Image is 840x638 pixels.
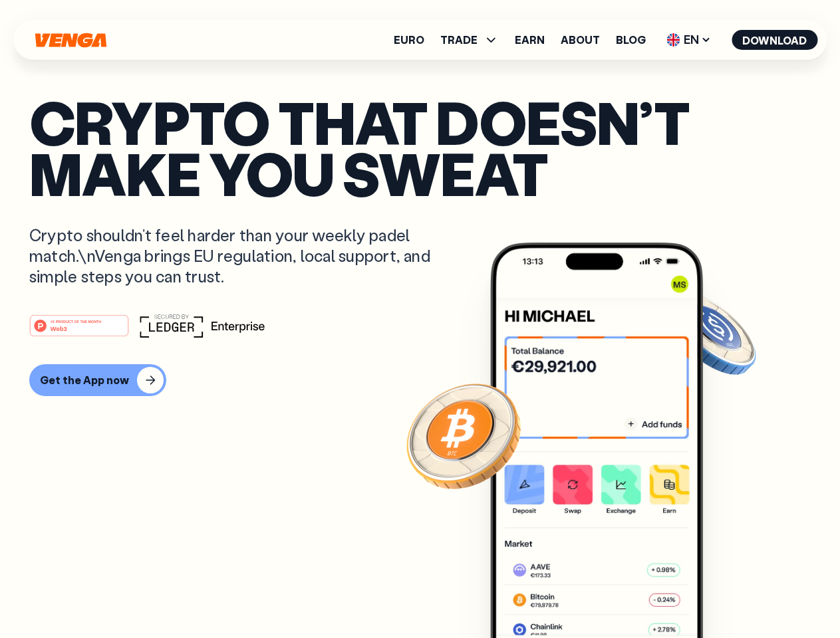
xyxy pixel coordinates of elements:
a: Blog [616,35,646,45]
a: Earn [515,35,545,45]
a: About [561,35,600,45]
tspan: #1 PRODUCT OF THE MONTH [51,319,101,323]
a: Euro [394,35,424,45]
svg: Home [33,33,108,48]
img: flag-uk [666,33,680,47]
p: Crypto shouldn’t feel harder than your weekly padel match.\nVenga brings EU regulation, local sup... [29,225,450,287]
span: EN [662,29,716,51]
button: Get the App now [29,364,166,396]
span: TRADE [440,32,499,48]
a: Get the App now [29,364,811,396]
img: Bitcoin [404,375,523,495]
tspan: Web3 [51,324,67,332]
a: #1 PRODUCT OF THE MONTHWeb3 [29,322,129,340]
span: TRADE [440,35,478,45]
div: Get the App now [40,373,129,387]
button: Download [732,30,817,50]
p: Crypto that doesn’t make you sweat [29,96,811,198]
img: USDC coin [663,286,759,381]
